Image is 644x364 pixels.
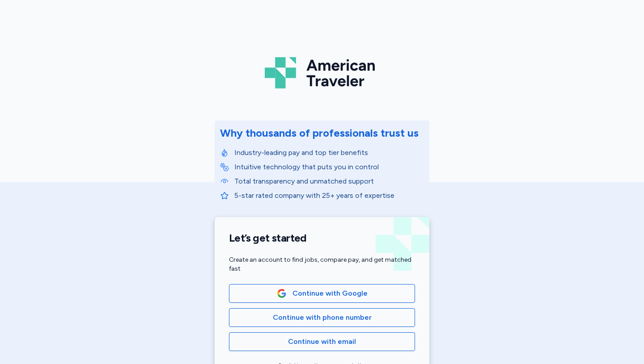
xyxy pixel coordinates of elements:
button: Continue with email [229,332,415,351]
div: Create an account to find jobs, compare pay, and get matched fast [229,255,415,273]
h1: Let’s get started [229,231,415,245]
span: Continue with phone number [273,312,372,323]
div: Why thousands of professionals trust us [220,126,419,140]
p: Industry-leading pay and top tier benefits [234,147,424,158]
span: Continue with Google [292,288,368,299]
button: Google LogoContinue with Google [229,284,415,303]
button: Continue with phone number [229,308,415,327]
p: Intuitive technology that puts you in control [234,162,424,172]
img: Google Logo [277,289,287,298]
p: Total transparency and unmatched support [234,176,424,187]
p: 5-star rated company with 25+ years of expertise [234,190,424,201]
span: Continue with email [288,336,356,347]
img: Logo [265,54,379,92]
